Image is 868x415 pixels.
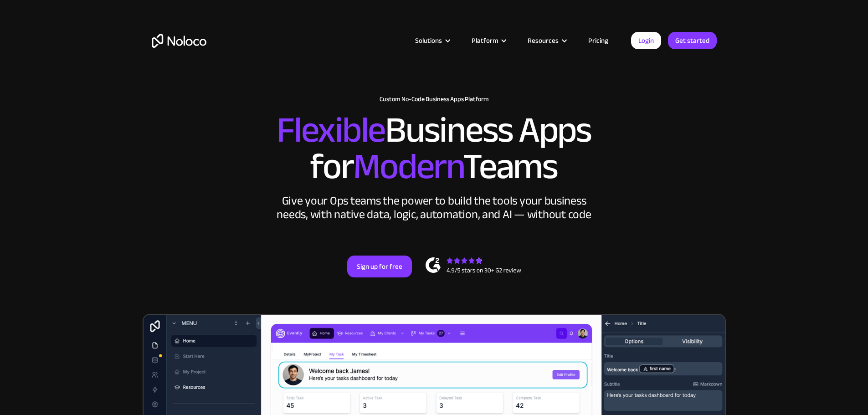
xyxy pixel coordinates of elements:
[353,133,463,200] span: Modern
[460,35,516,46] div: Platform
[472,35,498,46] div: Platform
[415,35,442,46] div: Solutions
[404,35,460,46] div: Solutions
[277,96,385,164] span: Flexible
[577,35,620,46] a: Pricing
[347,256,412,277] a: Sign up for free
[668,32,717,49] a: Get started
[275,194,594,221] div: Give your Ops teams the power to build the tools your business needs, with native data, logic, au...
[631,32,661,49] a: Login
[152,112,717,185] h2: Business Apps for Teams
[516,35,577,46] div: Resources
[528,35,559,46] div: Resources
[152,34,206,48] a: home
[152,96,717,103] h1: Custom No-Code Business Apps Platform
